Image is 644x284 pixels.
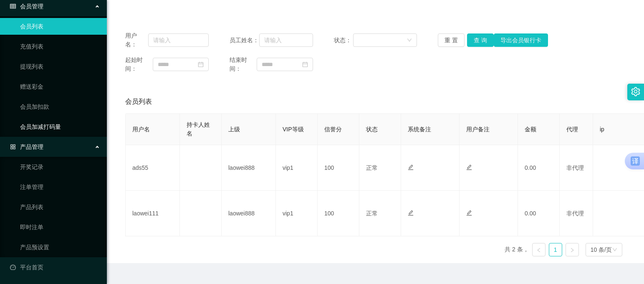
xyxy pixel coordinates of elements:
td: laowei888 [222,145,276,191]
span: 状态： [334,36,353,45]
span: 非代理 [566,210,584,217]
i: 图标: edit [408,210,414,216]
span: 金额 [525,126,536,133]
i: 图标: right [570,248,575,253]
span: 用户备注 [466,126,490,133]
span: 状态 [366,126,378,133]
td: laowei888 [222,191,276,236]
span: 员工姓名： [230,36,259,45]
i: 图标: appstore-o [10,144,16,150]
span: 上级 [228,126,240,133]
a: 即时注单 [20,219,100,235]
a: 会员列表 [20,18,100,35]
td: ads55 [126,145,180,191]
td: 0.00 [518,145,560,191]
span: 用户名 [132,126,150,133]
td: 0.00 [518,191,560,236]
input: 请输入 [259,33,313,47]
td: vip1 [276,145,318,191]
a: 会员加扣款 [20,98,100,115]
i: 图标: setting [631,87,640,96]
i: 图标: calendar [198,61,204,67]
button: 导出会员银行卡 [494,33,548,47]
a: 产品预设置 [20,239,100,256]
input: 请输入 [148,33,209,47]
a: 提现列表 [20,58,100,75]
a: 图标: dashboard平台首页 [10,259,100,276]
a: 产品列表 [20,199,100,215]
button: 查 询 [467,33,494,47]
li: 共 2 条， [505,243,529,256]
td: 100 [318,145,359,191]
a: 充值列表 [20,38,100,55]
span: 系统备注 [408,126,431,133]
div: 10 条/页 [591,243,612,256]
td: 100 [318,191,359,236]
i: 图标: down [407,38,412,43]
span: 非代理 [566,164,584,171]
td: laowei111 [126,191,180,236]
a: 赠送彩金 [20,78,100,95]
span: 会员列表 [125,97,152,107]
a: 1 [549,243,562,256]
i: 图标: calendar [302,61,308,67]
a: 开奖记录 [20,159,100,175]
span: 会员管理 [10,3,43,10]
td: vip1 [276,191,318,236]
li: 下一页 [566,243,579,256]
i: 图标: edit [466,210,472,216]
i: 图标: down [612,247,617,253]
li: 上一页 [532,243,546,256]
span: ip [600,126,604,133]
a: 注单管理 [20,179,100,195]
span: 用户名： [125,31,148,49]
i: 图标: edit [408,164,414,170]
span: 持卡人姓名 [187,121,210,137]
i: 图标: edit [466,164,472,170]
span: 信誉分 [324,126,342,133]
span: 起始时间： [125,56,153,73]
li: 1 [549,243,562,256]
span: 结束时间： [230,56,257,73]
i: 图标: left [536,248,541,253]
span: 正常 [366,164,378,171]
span: 正常 [366,210,378,217]
i: 图标: table [10,3,16,9]
button: 重 置 [438,33,465,47]
span: VIP等级 [283,126,304,133]
a: 会员加减打码量 [20,118,100,135]
span: 代理 [566,126,578,133]
span: 产品管理 [10,143,43,150]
